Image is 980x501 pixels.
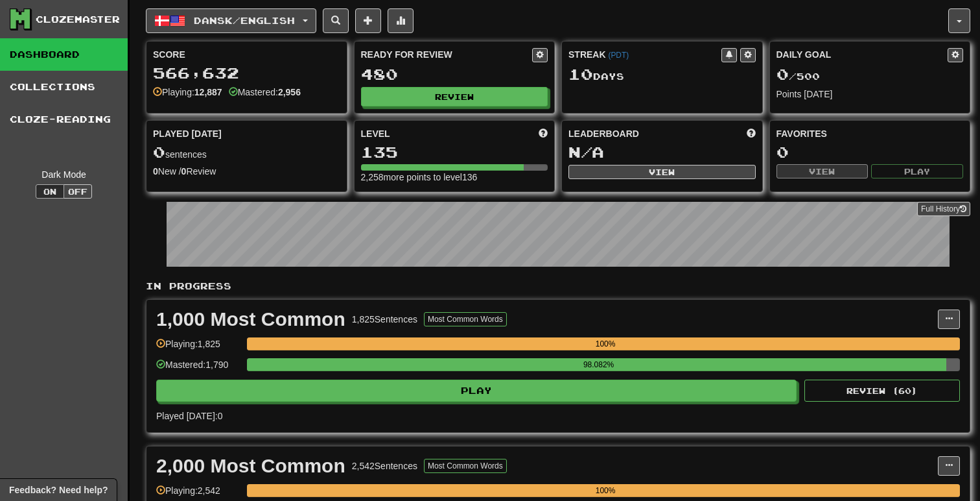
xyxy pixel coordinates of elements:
div: Day s [568,66,756,83]
div: 2,258 more points to level 136 [361,171,548,184]
div: Daily Goal [776,48,948,62]
span: This week in points, UTC [747,127,756,140]
div: 100% [251,337,960,350]
div: 0 [776,144,964,160]
div: New / Review [153,165,340,178]
span: Level [361,127,390,140]
button: Search sentences [323,8,349,33]
button: Off [64,184,92,199]
div: Mastered: [229,86,301,99]
strong: 0 [181,166,187,177]
div: 100% [251,484,960,497]
span: Dansk / English [194,15,295,26]
div: Score [153,48,340,61]
div: Ready for Review [361,48,533,61]
button: View [776,164,869,178]
button: Review [361,87,548,106]
div: Clozemaster [36,13,120,26]
div: Points [DATE] [776,88,964,101]
button: Most Common Words [424,312,507,326]
button: Add sentence to collection [355,8,381,33]
span: Score more points to level up [539,127,548,140]
div: 2,000 Most Common [156,456,345,476]
div: Playing: [153,86,222,99]
span: 0 [776,65,789,83]
button: Dansk/English [146,8,316,33]
p: In Progress [146,280,970,293]
span: Leaderboard [568,127,639,140]
div: Playing: 1,825 [156,337,240,359]
a: Full History [917,202,970,216]
span: N/A [568,143,604,161]
span: Played [DATE] [153,127,222,140]
button: Play [871,164,963,178]
button: On [36,184,64,199]
span: 10 [568,65,593,83]
button: Review (60) [804,380,960,402]
span: Open feedback widget [9,483,108,496]
button: Most Common Words [424,459,507,473]
span: Played [DATE]: 0 [156,411,222,421]
span: 0 [153,143,165,161]
div: Mastered: 1,790 [156,358,240,380]
span: / 500 [776,71,820,82]
div: 480 [361,66,548,82]
div: 98.082% [251,358,946,371]
strong: 0 [153,166,158,177]
a: (PDT) [608,51,629,60]
strong: 12,887 [194,87,222,97]
strong: 2,956 [278,87,301,97]
div: Favorites [776,127,964,140]
div: 2,542 Sentences [352,459,417,472]
button: View [568,165,756,179]
button: Play [156,380,797,402]
div: 566,632 [153,65,340,81]
div: 135 [361,144,548,160]
div: Dark Mode [10,168,118,181]
div: 1,000 Most Common [156,310,345,329]
div: Streak [568,48,721,61]
div: sentences [153,144,340,161]
div: 1,825 Sentences [352,313,417,326]
button: More stats [388,8,414,33]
